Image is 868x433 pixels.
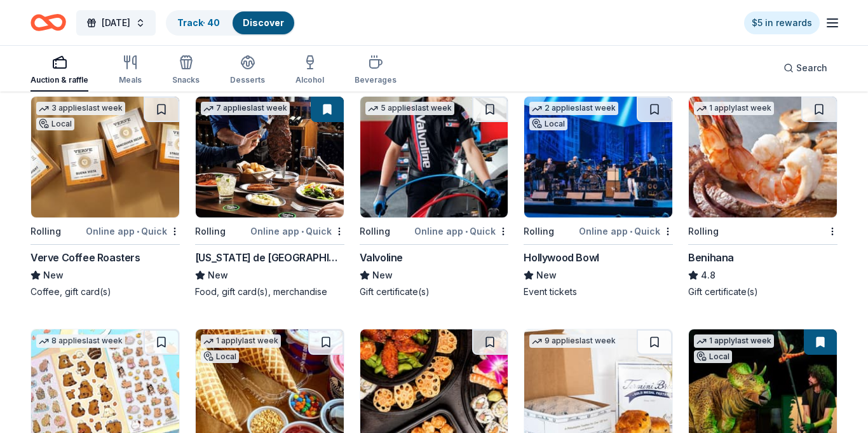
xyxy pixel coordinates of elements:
span: New [43,268,64,283]
div: Coffee, gift card(s) [31,285,180,298]
div: Meals [119,75,142,85]
span: New [536,268,557,283]
img: Image for Benihana [689,97,837,217]
button: Meals [119,50,142,92]
button: Desserts [230,50,265,92]
button: Snacks [172,50,200,92]
a: Image for Valvoline5 applieslast weekRollingOnline app•QuickValvolineNewGift certificate(s) [360,96,509,298]
div: Local [36,118,74,130]
a: Image for Hollywood Bowl2 applieslast weekLocalRollingOnline app•QuickHollywood BowlNewEvent tickets [524,96,673,298]
div: Local [529,118,567,130]
div: Benihana [688,250,734,265]
div: 2 applies last week [529,102,618,115]
div: Gift certificate(s) [360,285,509,298]
button: Search [773,55,837,81]
div: 7 applies last week [201,102,290,115]
a: Image for Verve Coffee Roasters3 applieslast weekLocalRollingOnline app•QuickVerve Coffee Roaster... [31,96,180,298]
button: Beverages [355,50,397,92]
img: Image for Verve Coffee Roasters [31,97,179,217]
a: Home [31,8,66,38]
span: • [465,226,468,237]
div: Local [201,350,239,363]
img: Image for Texas de Brazil [196,97,344,217]
div: Online app Quick [414,223,508,239]
div: Rolling [688,224,719,239]
div: Alcohol [295,75,324,85]
div: Gift certificate(s) [688,285,837,298]
div: 8 applies last week [36,334,125,348]
div: 5 applies last week [365,102,454,115]
span: New [372,268,393,283]
span: • [301,226,304,237]
div: Event tickets [524,285,673,298]
a: Track· 40 [177,17,220,28]
span: 4.8 [701,268,715,283]
div: Rolling [31,224,61,239]
div: Hollywood Bowl [524,250,599,265]
div: Beverages [355,75,397,85]
div: Rolling [195,224,226,239]
a: Discover [243,17,284,28]
div: Food, gift card(s), merchandise [195,285,344,298]
div: 1 apply last week [694,334,774,348]
span: New [208,268,228,283]
div: 1 apply last week [694,102,774,115]
div: Rolling [360,224,390,239]
span: • [137,226,139,237]
div: 1 apply last week [201,334,281,348]
div: Online app Quick [579,223,673,239]
span: Search [796,60,827,76]
div: 3 applies last week [36,102,125,115]
div: Snacks [172,75,200,85]
span: • [630,226,632,237]
div: Verve Coffee Roasters [31,250,140,265]
button: Alcohol [295,50,324,92]
button: Auction & raffle [31,50,88,92]
div: Local [694,350,732,363]
div: Rolling [524,224,554,239]
div: Online app Quick [250,223,344,239]
a: $5 in rewards [744,11,820,34]
div: Valvoline [360,250,403,265]
a: Image for Benihana1 applylast weekRollingBenihana4.8Gift certificate(s) [688,96,837,298]
div: Online app Quick [86,223,180,239]
div: Desserts [230,75,265,85]
button: [DATE] [76,10,156,36]
img: Image for Hollywood Bowl [524,97,672,217]
img: Image for Valvoline [360,97,508,217]
div: Auction & raffle [31,75,88,85]
a: Image for Texas de Brazil7 applieslast weekRollingOnline app•Quick[US_STATE] de [GEOGRAPHIC_DATA]... [195,96,344,298]
div: [US_STATE] de [GEOGRAPHIC_DATA] [195,250,344,265]
span: [DATE] [102,15,130,31]
button: Track· 40Discover [166,10,295,36]
div: 9 applies last week [529,334,618,348]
